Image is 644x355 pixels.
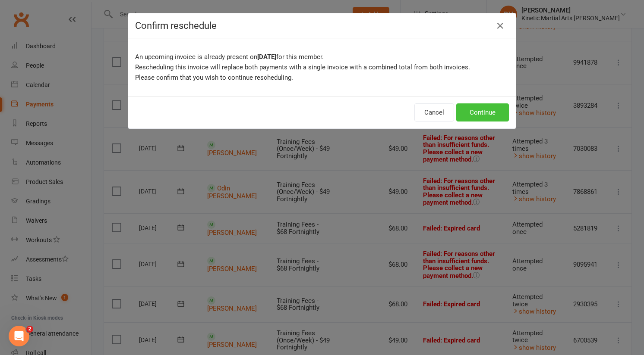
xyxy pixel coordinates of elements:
[9,326,29,346] iframe: Intercom live chat
[135,20,509,31] h4: Confirm reschedule
[257,53,276,61] b: [DATE]
[135,52,509,83] p: An upcoming invoice is already present on for this member. Rescheduling this invoice will replace...
[26,326,33,333] span: 2
[493,19,507,33] button: Close
[456,103,509,121] button: Continue
[414,103,454,121] button: Cancel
